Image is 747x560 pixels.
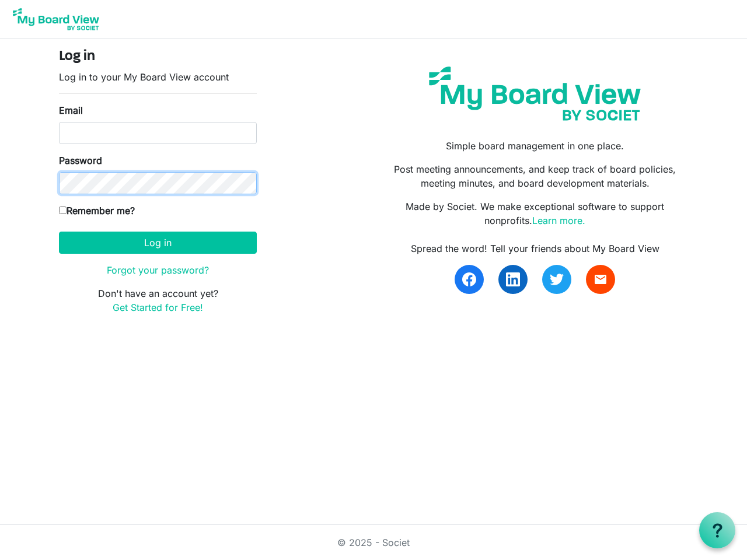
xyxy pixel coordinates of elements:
[532,215,585,226] a: Learn more.
[59,70,257,84] p: Log in to your My Board View account
[113,302,203,313] a: Get Started for Free!
[382,242,688,256] div: Spread the word! Tell your friends about My Board View
[9,5,103,34] img: My Board View Logo
[337,537,410,548] a: © 2025 - Societ
[107,264,209,276] a: Forgot your password?
[59,48,257,65] h4: Log in
[420,58,650,129] img: my-board-view-societ.svg
[382,139,688,153] p: Simple board management in one place.
[382,199,688,228] p: Made by Societ. We make exceptional software to support nonprofits.
[59,204,135,218] label: Remember me?
[59,103,83,117] label: Email
[462,272,476,286] img: facebook.svg
[550,272,564,286] img: twitter.svg
[59,232,257,254] button: Log in
[586,265,615,294] a: email
[59,153,102,167] label: Password
[59,206,67,214] input: Remember me?
[594,272,608,286] span: email
[59,286,257,314] p: Don't have an account yet?
[506,272,520,286] img: linkedin.svg
[382,162,688,190] p: Post meeting announcements, and keep track of board policies, meeting minutes, and board developm...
